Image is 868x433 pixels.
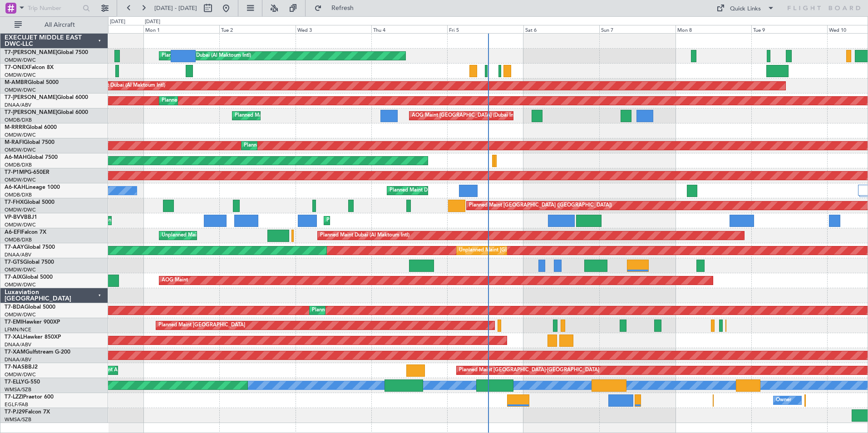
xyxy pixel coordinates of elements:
a: OMDW/DWC [5,57,36,64]
span: T7-XAM [5,349,25,355]
div: Planned Maint [GEOGRAPHIC_DATA] ([GEOGRAPHIC_DATA]) [469,199,612,212]
a: M-AMBRGlobal 5000 [5,80,59,85]
div: Mon 1 [143,25,219,33]
span: A6-MAH [5,155,27,160]
a: OMDW/DWC [5,221,36,228]
a: M-RAFIGlobal 7500 [5,140,54,145]
a: OMDW/DWC [5,72,36,79]
a: A6-EFIFalcon 7X [5,230,46,235]
div: Sun 7 [599,25,675,33]
a: T7-AAYGlobal 7500 [5,245,55,250]
a: WMSA/SZB [5,386,31,393]
div: Thu 4 [371,25,447,33]
div: [DATE] [110,18,125,26]
div: Tue 9 [751,25,827,33]
a: T7-GTSGlobal 7500 [5,260,54,265]
div: Owner [776,394,791,407]
button: All Aircraft [10,18,99,32]
button: Quick Links [712,1,779,15]
span: T7-BDA [5,305,25,310]
div: Wed 3 [296,25,371,33]
a: OMDW/DWC [5,132,36,138]
div: Quick Links [730,5,761,14]
div: Planned Maint [GEOGRAPHIC_DATA] ([GEOGRAPHIC_DATA] Intl) [235,109,386,123]
div: Fri 5 [447,25,523,33]
a: EGLF/FAB [5,401,28,408]
a: A6-MAHGlobal 7500 [5,155,58,160]
a: T7-P1MPG-650ER [5,170,49,175]
span: [DATE] - [DATE] [154,4,197,12]
a: T7-FHXGlobal 5000 [5,200,54,205]
a: LFMN/NCE [5,326,31,333]
div: AOG Maint Dubai (Al Maktoum Intl) [83,79,165,93]
span: T7-FHX [5,200,24,205]
span: M-RAFI [5,140,24,145]
a: OMDW/DWC [5,87,36,93]
a: VP-BVVBBJ1 [5,215,37,220]
span: T7-AAY [5,245,24,250]
div: Planned Maint Dubai (Al Maktoum Intl) [312,304,401,317]
span: T7-LZZI [5,394,23,400]
a: OMDB/DXB [5,162,32,168]
a: WMSA/SZB [5,416,31,423]
div: Unplanned Maint [GEOGRAPHIC_DATA] ([GEOGRAPHIC_DATA]) [162,229,311,242]
span: T7-[PERSON_NAME] [5,110,57,115]
span: A6-EFI [5,230,21,235]
span: VP-BVV [5,215,24,220]
div: Planned Maint Dubai (Al Maktoum Intl) [390,184,479,197]
span: All Aircraft [24,22,96,28]
span: Refresh [324,5,362,11]
a: T7-[PERSON_NAME]Global 6000 [5,95,88,100]
a: DNAA/ABV [5,341,31,348]
span: T7-ONEX [5,65,29,70]
span: M-RRRR [5,125,26,130]
a: T7-EMIHawker 900XP [5,320,60,325]
a: OMDW/DWC [5,207,36,213]
div: Sat 6 [523,25,599,33]
a: OMDW/DWC [5,147,36,153]
div: AOG Maint [GEOGRAPHIC_DATA] (Dubai Intl) [412,109,518,123]
a: T7-PJ29Falcon 7X [5,409,50,415]
span: A6-KAH [5,185,25,190]
a: OMDB/DXB [5,192,32,198]
span: T7-AIX [5,275,22,280]
a: OMDB/DXB [5,117,32,123]
button: Refresh [310,1,365,15]
div: Planned Maint Dubai (Al Maktoum Intl) [244,139,333,153]
a: DNAA/ABV [5,356,31,363]
a: T7-NASBBJ2 [5,364,38,370]
span: T7-XAL [5,335,23,340]
div: Tue 2 [219,25,295,33]
a: T7-XAMGulfstream G-200 [5,349,70,355]
a: T7-ONEXFalcon 8X [5,65,54,70]
div: Planned Maint Dubai (Al Maktoum Intl) [162,94,251,108]
div: Unplanned Maint [GEOGRAPHIC_DATA] (Al Maktoum Intl) [459,244,593,257]
a: T7-ELLYG-550 [5,379,40,385]
span: T7-EMI [5,320,22,325]
span: T7-PJ29 [5,409,25,415]
a: OMDW/DWC [5,177,36,183]
a: M-RRRRGlobal 6000 [5,125,57,130]
div: Planned Maint Dubai (Al Maktoum Intl) [320,229,409,242]
div: [DATE] [145,18,160,26]
a: OMDW/DWC [5,266,36,273]
a: T7-[PERSON_NAME]Global 6000 [5,110,88,115]
div: Planned Maint Dubai (Al Maktoum Intl) [162,49,251,63]
span: T7-[PERSON_NAME] [5,95,57,100]
div: AOG Maint [162,274,188,287]
a: T7-LZZIPraetor 600 [5,394,54,400]
div: Mon 8 [676,25,751,33]
a: OMDW/DWC [5,311,36,318]
span: M-AMBR [5,80,28,85]
a: A6-KAHLineage 1000 [5,185,60,190]
a: T7-AIXGlobal 5000 [5,275,53,280]
a: DNAA/ABV [5,251,31,258]
a: DNAA/ABV [5,102,31,108]
input: Trip Number [28,1,80,15]
a: T7-[PERSON_NAME]Global 7500 [5,50,88,55]
a: OMDW/DWC [5,371,36,378]
span: T7-[PERSON_NAME] [5,50,57,55]
span: T7-GTS [5,260,23,265]
a: T7-BDAGlobal 5000 [5,305,55,310]
span: T7-NAS [5,364,25,370]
